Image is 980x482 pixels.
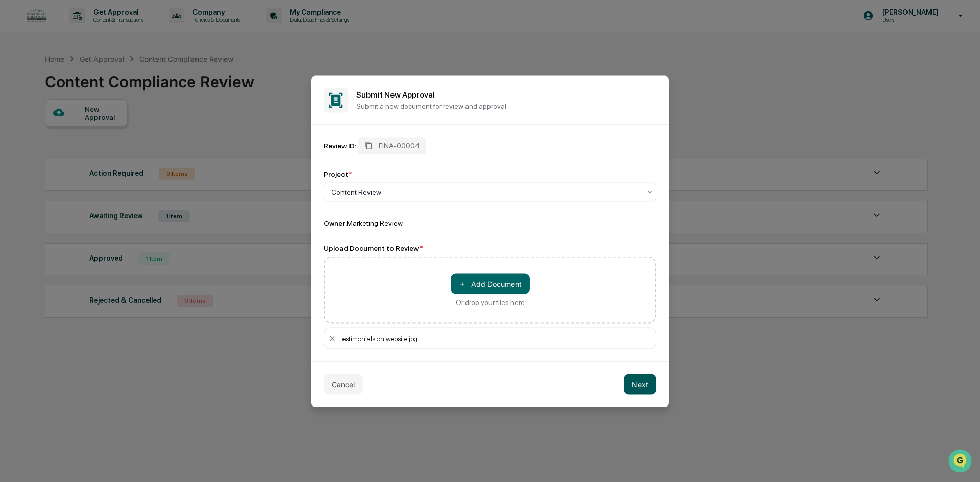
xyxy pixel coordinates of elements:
img: 1746055101610-c473b297-6a78-478c-a979-82029cc54cd1 [10,78,29,96]
span: ＋ [459,279,466,289]
div: 🖐️ [10,130,18,138]
button: Cancel [324,374,363,394]
span: Owner: [324,219,347,227]
span: Data Lookup [20,148,64,158]
div: 🔎 [10,149,18,157]
div: Or drop your files here [456,298,525,306]
button: Next [624,374,656,394]
div: Upload Document to Review [324,244,656,252]
a: 🗄️Attestations [70,124,131,143]
h2: Submit New Approval [356,90,656,100]
span: Attestations [84,129,127,139]
iframe: Open customer support [947,448,975,476]
button: Start new chat [174,81,186,93]
div: Review ID: [324,141,356,149]
div: We're available if you need us! [35,88,129,96]
p: Submit a new document for review and approval [356,102,656,110]
div: Project [324,170,352,178]
a: 🔎Data Lookup [6,144,68,162]
a: Powered byPylon [72,172,124,181]
div: Start new chat [35,78,167,88]
span: Pylon [102,173,124,181]
button: Or drop your files here [451,273,530,294]
span: Marketing Review [347,219,403,227]
span: Preclearance [20,129,66,139]
a: 🖐️Preclearance [6,124,70,143]
span: FINA-00004 [379,141,420,149]
div: 🗄️ [74,130,82,138]
div: testimonials on website.jpg [340,334,652,342]
p: How can we help? [10,21,186,38]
